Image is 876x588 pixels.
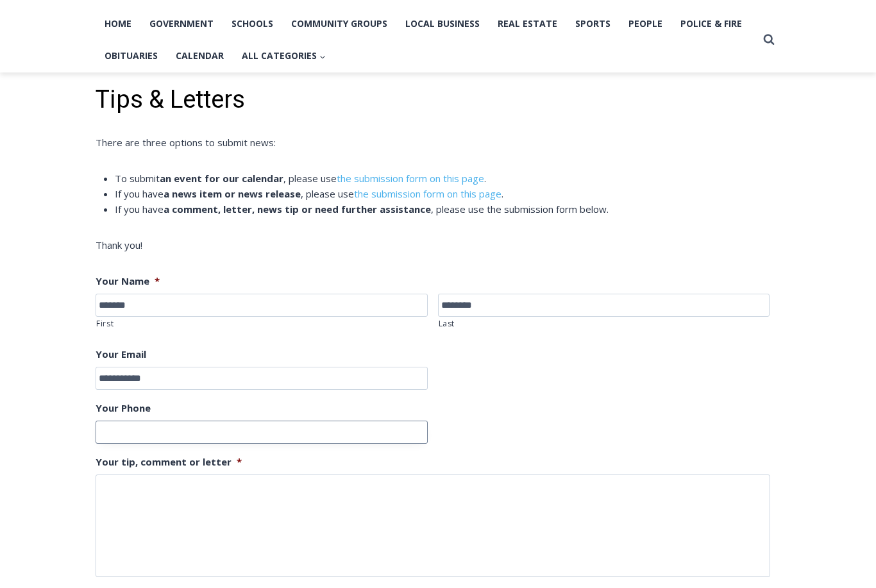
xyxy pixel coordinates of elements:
[96,8,757,72] nav: Primary Navigation
[324,1,606,124] div: Apply Now <> summer and RHS senior internships available
[96,135,780,150] p: There are three options to submit news:
[96,348,146,361] label: Your Email
[96,402,151,415] label: Your Phone
[140,8,223,40] a: Government
[96,237,780,253] p: Thank you!
[160,172,283,185] strong: an event for our calendar
[164,187,301,200] strong: a news item or news release
[96,456,242,469] label: Your tip, comment or letter
[354,187,501,200] a: the submission form on this page
[396,8,489,40] a: Local Business
[489,8,566,40] a: Real Estate
[619,8,671,40] a: People
[308,124,621,160] a: Intern @ [DOMAIN_NAME]
[96,40,167,72] a: Obituaries
[337,172,484,185] a: the submission form on this page
[96,85,780,115] h1: Tips & Letters
[96,275,160,288] label: Your Name
[115,201,780,217] li: If you have , please use the submission form below.
[167,40,233,72] a: Calendar
[164,203,431,215] strong: a comment, letter, news tip or need further assistance
[757,28,780,51] button: View Search Form
[223,8,282,40] a: Schools
[115,171,780,186] li: To submit , please use .
[335,128,594,156] span: Intern @ [DOMAIN_NAME]
[233,40,335,72] button: Child menu of All Categories
[96,317,428,330] label: First
[671,8,751,40] a: Police & Fire
[115,186,780,201] li: If you have , please use .
[439,317,770,330] label: Last
[566,8,619,40] a: Sports
[96,8,140,40] a: Home
[282,8,396,40] a: Community Groups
